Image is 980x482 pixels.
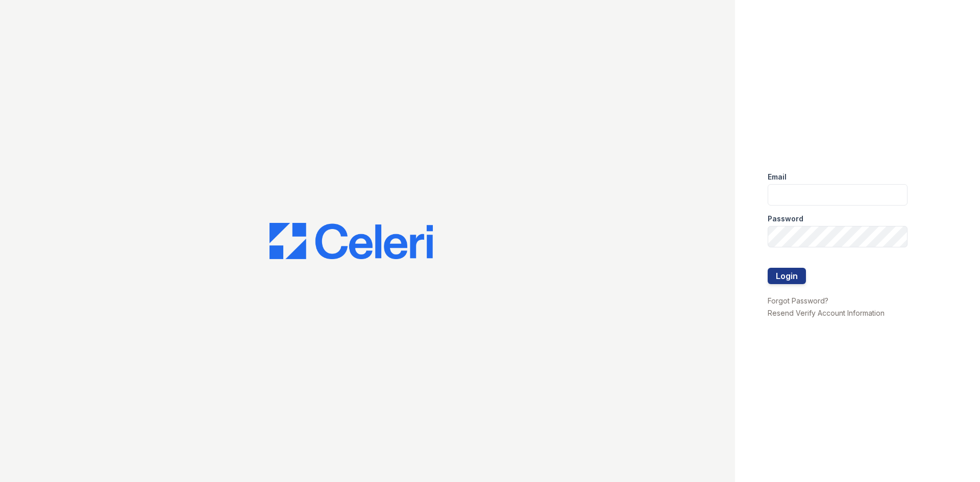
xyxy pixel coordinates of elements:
[768,296,828,305] a: Forgot Password?
[269,223,433,260] img: CE_Logo_Blue-a8612792a0a2168367f1c8372b55b34899dd931a85d93a1a3d3e32e68fde9ad4.png
[768,214,803,224] label: Password
[768,172,787,182] label: Email
[768,268,806,284] button: Login
[768,309,885,317] a: Resend Verify Account Information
